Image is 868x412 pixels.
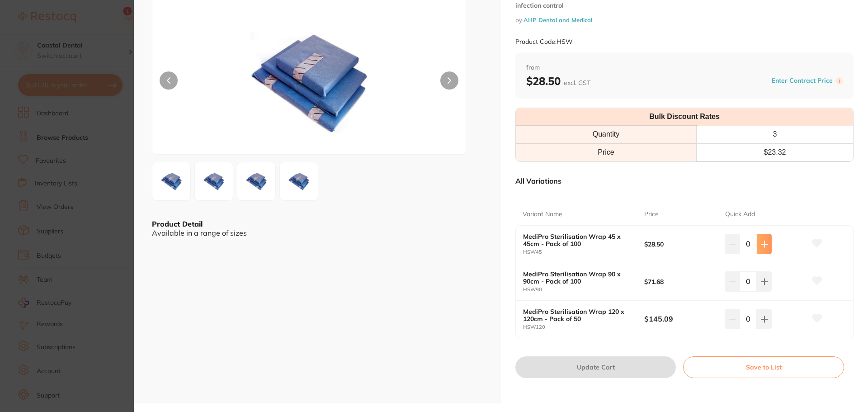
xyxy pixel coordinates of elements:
[526,63,843,72] span: from
[523,210,562,219] p: Variant Name
[215,11,403,154] img: anBnLTU5MDgx
[198,165,230,198] img: anBnLTU5MDgy
[644,241,717,248] b: $28.50
[526,74,590,88] b: $28.50
[644,314,717,324] b: $145.09
[515,17,854,24] small: by
[725,210,755,219] p: Quick Add
[516,143,696,161] td: Price
[240,165,273,198] img: anBnLTU5MDgz
[515,356,676,378] button: Update Cart
[696,126,853,143] th: 3
[516,108,853,126] th: Bulk Discount Rates
[523,287,644,293] small: HSW90
[523,270,632,285] b: MediPro Sterilisation Wrap 90 x 90cm - Pack of 100
[644,210,659,219] p: Price
[524,16,592,24] a: AHP Dental and Medical
[152,229,483,237] div: Available in a range of sizes
[516,126,696,143] th: Quantity
[523,308,632,322] b: MediPro Sterilisation Wrap 120 x 120cm - Pack of 50
[769,76,835,85] button: Enter Contract Price
[283,165,315,198] img: anBnLTU5MDg0
[644,278,717,285] b: $71.68
[515,176,561,185] p: All Variations
[835,77,843,85] label: i
[523,249,644,255] small: HSW45
[696,143,853,161] td: $ 23.32
[152,219,203,228] b: Product Detail
[523,233,632,247] b: MediPro Sterilisation Wrap 45 x 45cm - Pack of 100
[683,356,844,378] button: Save to List
[523,324,644,330] small: HSW120
[155,165,188,198] img: anBnLTU5MDgx
[564,79,590,87] span: excl. GST
[515,38,573,46] small: Product Code: HSW
[515,2,854,9] small: infection control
